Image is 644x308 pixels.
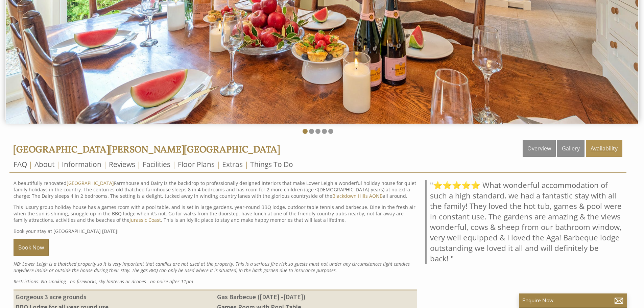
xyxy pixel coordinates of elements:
blockquote: "⭐⭐⭐⭐⭐ What wonderful accommodation of such a high standard, we had a fantastic stay with all the... [425,180,622,264]
p: Enquire Now [522,297,624,304]
li: Gas Barbecue ([DATE] -[DATE]) [215,292,416,302]
em: Restrictions: No smoking - no fireworks, sky lanterns or drones - no noise after 11pm [14,278,193,285]
a: FAQ [14,160,27,169]
a: Book Now [14,239,49,256]
p: Book your stay at [GEOGRAPHIC_DATA] [DATE]! [14,228,417,234]
a: Information [62,160,101,169]
p: This luxury group holiday house has a games room with a pool table, and is set in large gardens, ... [14,204,417,223]
a: Gallery [557,140,585,157]
a: About [34,160,54,169]
a: [GEOGRAPHIC_DATA] [67,180,114,186]
a: Jurassic Coast [129,217,161,223]
a: Overview [523,140,556,157]
em: NB: Lower Leigh is a thatched property so it is very important that candles are not used at the p... [14,261,410,274]
a: Reviews [109,160,135,169]
a: Facilities [143,160,170,169]
li: Gorgeous 3 acre grounds [14,292,215,302]
a: Floor Plans [178,160,215,169]
p: A beautifully renovated Farmhouse and Dairy is the backdrop to professionally designed interiors ... [14,180,417,199]
a: Extras [222,160,243,169]
a: Availability [586,140,622,157]
a: Blackdown Hills AONB [332,193,383,199]
a: Things To Do [250,160,293,169]
a: [GEOGRAPHIC_DATA][PERSON_NAME][GEOGRAPHIC_DATA] [14,143,280,157]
